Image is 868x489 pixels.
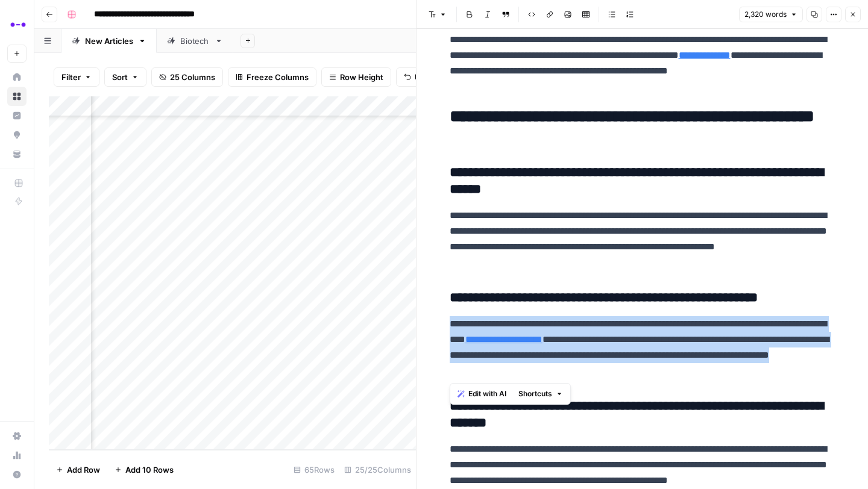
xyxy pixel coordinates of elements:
[247,71,309,83] span: Freeze Columns
[7,87,27,106] a: Browse
[744,9,787,20] span: 2,320 words
[157,29,233,53] a: Biotech
[151,67,223,87] button: 25 Columns
[7,125,27,145] a: Opportunities
[321,67,391,87] button: Row Height
[289,460,339,479] div: 65 Rows
[180,35,210,47] div: Biotech
[54,67,99,87] button: Filter
[7,106,27,125] a: Insights
[7,465,27,484] button: Help + Support
[85,35,133,47] div: New Articles
[7,446,27,465] a: Usage
[170,71,215,83] span: 25 Columns
[339,460,416,479] div: 25/25 Columns
[453,386,511,402] button: Edit with AI
[7,426,27,446] a: Settings
[518,388,552,399] span: Shortcuts
[7,14,29,36] img: Abacum Logo
[107,460,181,479] button: Add 10 Rows
[49,460,107,479] button: Add Row
[112,71,128,83] span: Sort
[739,7,803,22] button: 2,320 words
[125,464,174,476] span: Add 10 Rows
[7,10,27,40] button: Workspace: Abacum
[61,71,81,83] span: Filter
[67,464,100,476] span: Add Row
[228,67,316,87] button: Freeze Columns
[340,71,383,83] span: Row Height
[468,388,506,399] span: Edit with AI
[7,67,27,87] a: Home
[396,67,443,87] button: Undo
[104,67,146,87] button: Sort
[514,386,568,402] button: Shortcuts
[7,145,27,164] a: Your Data
[61,29,157,53] a: New Articles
